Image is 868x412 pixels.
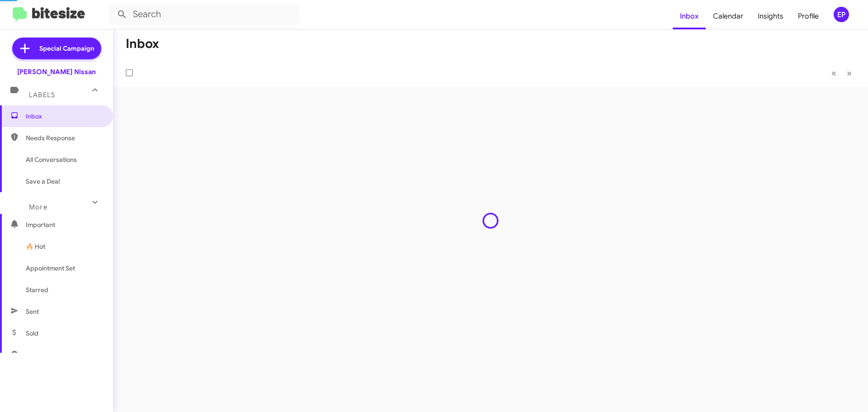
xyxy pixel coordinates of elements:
a: Calendar [706,3,750,29]
span: Appointment Set [26,264,75,273]
nav: Page navigation example [826,64,857,82]
span: Needs Response [26,133,103,142]
span: Important [26,220,103,229]
span: All Conversations [26,155,77,164]
span: Labels [29,91,55,99]
div: EP [834,7,849,22]
span: Sold [26,329,38,338]
span: » [847,67,852,79]
span: Starred [26,285,48,294]
a: Profile [791,3,826,29]
button: EP [826,7,858,22]
span: Sent [26,307,39,316]
span: Save a Deal [26,177,60,186]
span: Special Campaign [39,44,94,53]
span: 🔥 Hot [26,242,45,251]
span: « [831,67,836,79]
a: Insights [750,3,791,29]
button: Previous [826,64,842,82]
h1: Inbox [126,37,159,51]
span: Inbox [26,112,103,121]
a: Inbox [673,3,706,29]
div: [PERSON_NAME] Nissan [17,67,96,76]
span: Sold Responded [26,350,74,360]
button: Next [841,64,857,82]
a: Special Campaign [12,38,101,59]
input: Search [109,4,299,25]
span: More [29,203,47,211]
